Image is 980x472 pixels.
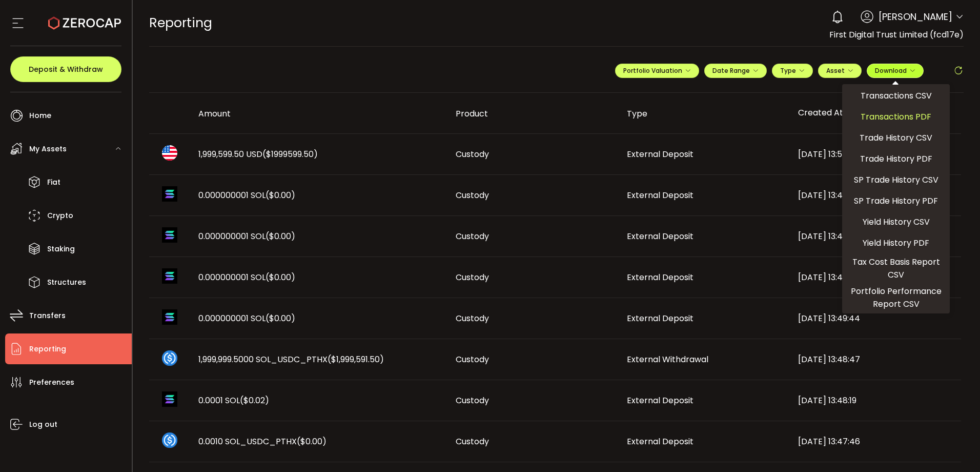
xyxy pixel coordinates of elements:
div: [DATE] 13:48:47 [790,353,961,365]
span: Trade History CSV [860,131,932,144]
iframe: Chat Widget [929,423,980,472]
span: Portfolio Valuation [623,66,691,75]
span: ($0.00) [297,436,326,447]
span: Preferences [29,375,74,390]
span: Type [780,66,805,75]
img: sol_usdc_pthx_portfolio.png [162,350,177,366]
button: Date Range [704,64,767,78]
span: External Deposit [627,395,693,406]
span: ($0.02) [240,395,269,406]
span: Reporting [29,342,66,357]
span: 0.000000001 SOL [198,189,295,201]
span: Yield History CSV [863,215,930,228]
span: 1,999,599.50 USD [198,148,318,160]
span: External Deposit [627,230,693,242]
span: 1,999,999.5000 SOL_USDC_PTHX [198,353,384,365]
button: Download [867,64,924,78]
div: [DATE] 13:50:39 [790,148,961,160]
span: My Assets [29,142,67,156]
span: External Deposit [627,271,693,283]
span: 0.000000001 SOL [198,312,295,324]
span: Custody [456,148,489,160]
span: External Withdrawal [627,353,708,365]
span: Asset [826,66,845,75]
span: Custody [456,395,489,406]
span: Portfolio Performance Report CSV [846,285,946,310]
button: Type [772,64,813,78]
img: sol_portfolio.png [162,186,177,202]
span: ($1999599.50) [262,148,318,160]
span: Custody [456,312,489,324]
span: Reporting [149,14,212,32]
span: Fiat [47,175,60,190]
span: Download [875,66,915,75]
span: ($0.00) [266,271,295,283]
span: ($1,999,591.50) [328,353,384,365]
span: Custody [456,271,489,283]
img: sol_portfolio.png [162,391,177,407]
img: sol_portfolio.png [162,309,177,325]
span: Staking [47,242,75,257]
img: sol_usdc_pthx_portfolio.png [162,432,177,448]
div: [DATE] 13:49:44 [790,230,961,242]
span: Transactions CSV [861,89,932,102]
img: sol_portfolio.png [162,227,177,243]
span: SP Trade History PDF [854,194,938,207]
div: [DATE] 13:49:45 [790,189,961,201]
button: Deposit & Withdraw [10,56,121,82]
span: Yield History PDF [863,237,929,249]
span: [PERSON_NAME] [879,10,952,24]
span: ($0.00) [266,312,295,324]
span: Transactions PDF [861,110,931,123]
div: Created At [790,105,961,122]
div: [DATE] 13:48:19 [790,395,961,406]
span: ($0.00) [266,230,295,242]
span: 0.0001 SOL [198,395,269,406]
span: 0.0010 SOL_USDC_PTHX [198,436,326,447]
span: Trade History PDF [860,152,932,165]
button: Asset [818,64,862,78]
img: sol_portfolio.png [162,268,177,284]
img: usd_portfolio.svg [162,145,177,161]
span: Transfers [29,308,66,323]
span: First Digital Trust Limited (fcd17e) [829,29,964,41]
span: SP Trade History CSV [854,173,938,186]
span: Custody [456,230,489,242]
span: 0.000000001 SOL [198,230,295,242]
span: Custody [456,189,489,201]
span: Tax Cost Basis Report CSV [846,255,946,281]
span: Crypto [47,208,73,223]
span: External Deposit [627,189,693,201]
span: External Deposit [627,312,693,324]
div: Amount [190,108,447,120]
button: Portfolio Valuation [615,64,699,78]
span: Custody [456,436,489,447]
span: Home [29,108,51,123]
div: [DATE] 13:47:46 [790,436,961,447]
span: 0.000000001 SOL [198,271,295,283]
span: External Deposit [627,436,693,447]
div: Type [619,108,790,120]
span: Date Range [712,66,759,75]
span: Log out [29,417,57,432]
span: Deposit & Withdraw [29,66,103,73]
span: ($0.00) [266,189,295,201]
span: Structures [47,275,86,290]
span: Custody [456,353,489,365]
div: Product [447,108,619,120]
div: [DATE] 13:49:44 [790,312,961,324]
span: External Deposit [627,148,693,160]
div: [DATE] 13:49:44 [790,271,961,283]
